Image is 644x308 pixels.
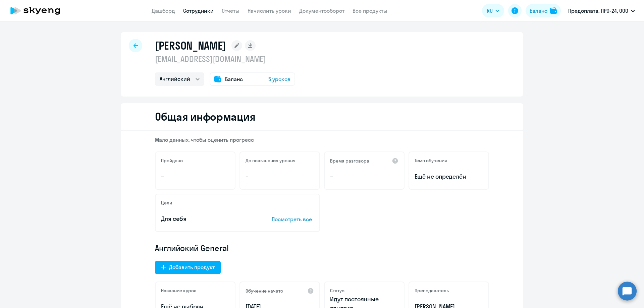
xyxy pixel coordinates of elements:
span: 5 уроков [268,75,290,83]
p: – [161,172,229,181]
p: Мало данных, чтобы оценить прогресс [155,136,489,143]
button: Добавить продукт [155,261,221,274]
a: Сотрудники [183,7,214,14]
img: balance [550,7,557,14]
h5: Название курса [161,288,197,294]
a: Все продукты [353,7,387,14]
div: Добавить продукт [169,263,215,271]
h2: Общая информация [155,110,255,123]
h5: Статус [330,288,344,294]
p: – [330,172,398,181]
a: Документооборот [299,7,344,14]
h5: Обучение начато [246,288,283,294]
h5: Пройдено [161,158,183,164]
div: Баланс [530,7,547,15]
button: RU [482,4,504,17]
span: Баланс [225,75,243,83]
span: Английский General [155,243,229,253]
h1: [PERSON_NAME] [155,39,226,52]
span: RU [487,7,493,15]
p: Предоплата, ПРО-24, ООО [568,7,628,15]
h5: Время разговора [330,158,369,164]
button: Предоплата, ПРО-24, ООО [565,3,638,19]
h5: Преподаватель [415,288,449,294]
h5: До повышения уровня [246,158,296,164]
p: – [246,172,314,181]
h5: Темп обучения [415,158,447,164]
button: Балансbalance [526,4,561,17]
a: Отчеты [222,7,239,14]
p: Посмотреть все [272,215,314,223]
p: Для себя [161,214,251,223]
span: Ещё не определён [415,172,483,181]
h5: Цели [161,200,172,206]
p: [EMAIL_ADDRESS][DOMAIN_NAME] [155,54,295,64]
a: Дашборд [152,7,175,14]
a: Начислить уроки [248,7,291,14]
